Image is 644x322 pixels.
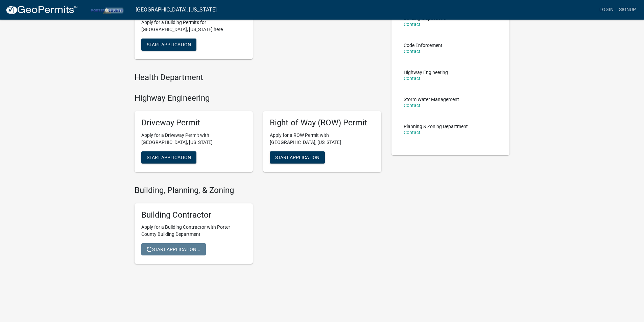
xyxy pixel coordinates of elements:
a: Signup [616,3,639,16]
a: [GEOGRAPHIC_DATA], [US_STATE] [136,4,217,16]
h4: Health Department [135,73,381,82]
button: Start Application [270,151,325,164]
a: Login [597,3,616,16]
h4: Highway Engineering [135,93,381,103]
a: Contact [404,76,421,81]
img: Porter County, Indiana [83,5,130,14]
a: Contact [404,49,421,54]
p: Highway Engineering [404,70,448,75]
p: Apply for a Building Contractor with Porter County Building Department [141,224,246,238]
span: Start Application [147,154,191,160]
p: Code Enforcement [404,43,443,48]
p: Apply for a ROW Permit with [GEOGRAPHIC_DATA], [US_STATE] [270,132,375,146]
button: Start Application... [141,243,206,255]
p: Planning & Zoning Department [404,124,468,129]
h5: Right-of-Way (ROW) Permit [270,118,375,128]
p: Building Inspections [404,16,446,21]
h5: Driveway Permit [141,118,246,128]
span: Start Application... [147,247,200,252]
button: Start Application [141,39,196,51]
span: Start Application [147,42,191,47]
a: Contact [404,22,421,27]
a: Contact [404,130,421,135]
p: Storm Water Management [404,97,459,102]
h4: Building, Planning, & Zoning [135,185,381,195]
span: Start Application [275,154,319,160]
p: Apply for a Building Permits for [GEOGRAPHIC_DATA], [US_STATE] here [141,19,246,33]
h5: Building Contractor [141,210,246,220]
p: Apply for a Driveway Permit with [GEOGRAPHIC_DATA], [US_STATE] [141,132,246,146]
a: Contact [404,103,421,108]
button: Start Application [141,151,196,164]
